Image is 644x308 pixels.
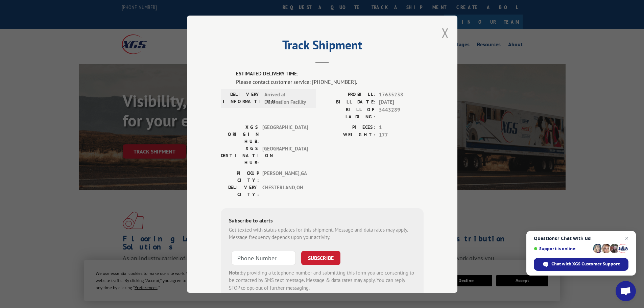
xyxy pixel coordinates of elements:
label: XGS ORIGIN HUB: [221,123,259,145]
strong: Note: [229,269,241,276]
button: SUBSCRIBE [301,251,340,265]
label: PROBILL: [322,91,376,98]
label: PICKUP CITY: [221,169,259,184]
label: ESTIMATED DELIVERY TIME: [236,70,424,78]
input: Phone Number [232,251,296,265]
span: CHESTERLAND , OH [262,184,308,198]
label: XGS DESTINATION HUB: [221,145,259,166]
span: Close chat [623,234,631,242]
div: by providing a telephone number and submitting this form you are consenting to be contacted by SM... [229,269,415,292]
div: Chat with XGS Customer Support [534,258,628,271]
label: DELIVERY CITY: [221,184,259,198]
span: [GEOGRAPHIC_DATA] [262,123,308,145]
span: Questions? Chat with us! [534,236,628,241]
span: 177 [379,131,424,139]
label: BILL OF LADING: [322,106,376,120]
button: Close modal [442,24,449,42]
span: [DATE] [379,98,424,106]
h2: Track Shipment [221,40,424,53]
label: DELIVERY INFORMATION: [223,91,261,106]
span: [GEOGRAPHIC_DATA] [262,145,308,166]
label: PIECES: [322,123,376,131]
div: Get texted with status updates for this shipment. Message and data rates may apply. Message frequ... [229,226,415,241]
div: Please contact customer service: [PHONE_NUMBER]. [236,77,424,86]
span: Arrived at Destination Facility [264,91,310,106]
label: WEIGHT: [322,131,376,139]
span: [PERSON_NAME] , GA [262,169,308,184]
span: 17635238 [379,91,424,98]
span: 5443289 [379,106,424,120]
div: Subscribe to alerts [229,216,415,226]
label: BILL DATE: [322,98,376,106]
span: Support is online [534,246,591,251]
span: 1 [379,123,424,131]
span: Chat with XGS Customer Support [551,261,620,267]
div: Open chat [616,281,636,301]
